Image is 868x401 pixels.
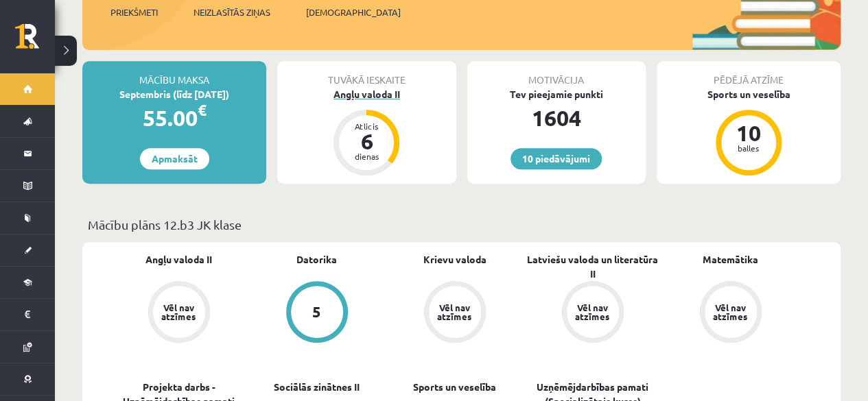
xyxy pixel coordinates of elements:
[511,148,602,169] a: 10 piedāvājumi
[198,100,207,120] span: €
[82,101,266,134] div: 55.00
[346,122,387,130] div: Atlicis
[467,87,646,101] div: Tev pieejamie punkti
[274,380,360,394] a: Sociālās zinātnes II
[524,252,661,281] a: Latviešu valoda un literatūra II
[82,61,266,87] div: Mācību maksa
[110,281,248,345] a: Vēl nav atzīmes
[574,303,612,321] div: Vēl nav atzīmes
[277,87,456,101] div: Angļu valoda II
[312,304,321,319] div: 5
[110,5,158,19] span: Priekšmeti
[467,61,646,87] div: Motivācija
[657,87,841,101] div: Sports un veselība
[657,61,841,87] div: Pēdējā atzīme
[423,252,486,267] a: Krievu valoda
[728,144,769,152] div: balles
[703,252,758,267] a: Matemātika
[657,87,841,178] a: Sports un veselība 10 balles
[248,281,386,345] a: 5
[140,148,209,169] a: Apmaksāt
[712,303,750,321] div: Vēl nav atzīmes
[193,5,270,19] span: Neizlasītās ziņas
[82,87,266,101] div: Septembris (līdz [DATE])
[661,281,799,345] a: Vēl nav atzīmes
[436,303,474,321] div: Vēl nav atzīmes
[15,24,55,58] a: Rīgas 1. Tālmācības vidusskola
[728,122,769,144] div: 10
[160,303,198,321] div: Vēl nav atzīmes
[277,61,456,87] div: Tuvākā ieskaite
[346,152,387,160] div: dienas
[386,281,524,345] a: Vēl nav atzīmes
[145,252,212,267] a: Angļu valoda II
[346,130,387,152] div: 6
[296,252,337,267] a: Datorika
[413,380,496,394] a: Sports un veselība
[88,215,835,234] p: Mācību plāns 12.b3 JK klase
[467,101,646,134] div: 1604
[277,87,456,178] a: Angļu valoda II Atlicis 6 dienas
[306,5,401,19] span: [DEMOGRAPHIC_DATA]
[524,281,661,345] a: Vēl nav atzīmes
